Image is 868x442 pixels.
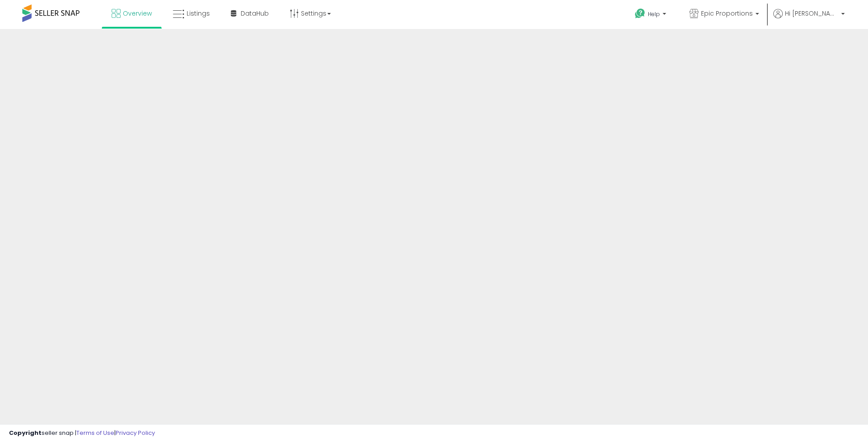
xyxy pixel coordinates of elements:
a: Hi [PERSON_NAME] [773,9,845,29]
span: DataHub [241,9,269,18]
span: Help [648,10,660,18]
a: Help [628,1,675,29]
span: Epic Proportions [701,9,753,18]
i: Get Help [634,8,646,19]
span: Overview [123,9,152,18]
span: Hi [PERSON_NAME] [785,9,839,18]
span: Listings [187,9,210,18]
